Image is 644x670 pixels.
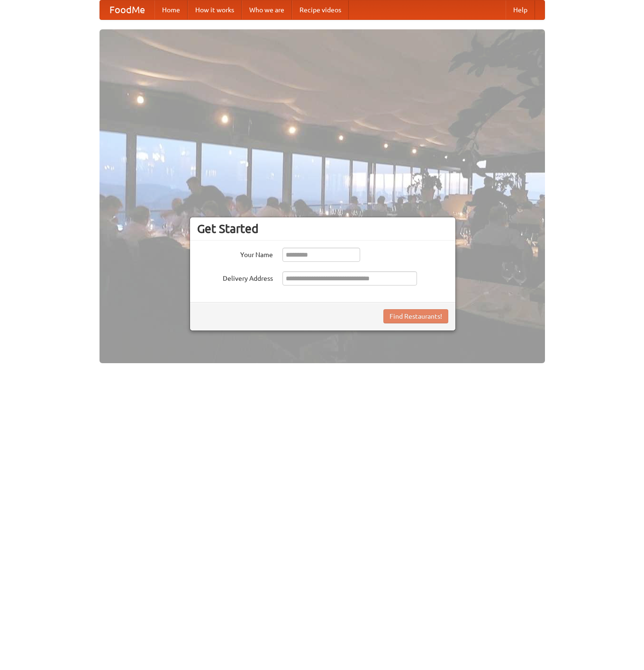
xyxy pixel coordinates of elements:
[188,0,242,19] a: How it works
[100,0,154,19] a: FoodMe
[154,0,188,19] a: Home
[197,271,273,283] label: Delivery Address
[197,222,448,236] h3: Get Started
[506,0,535,19] a: Help
[383,309,448,323] button: Find Restaurants!
[197,248,273,259] label: Your Name
[292,0,349,19] a: Recipe videos
[242,0,292,19] a: Who we are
